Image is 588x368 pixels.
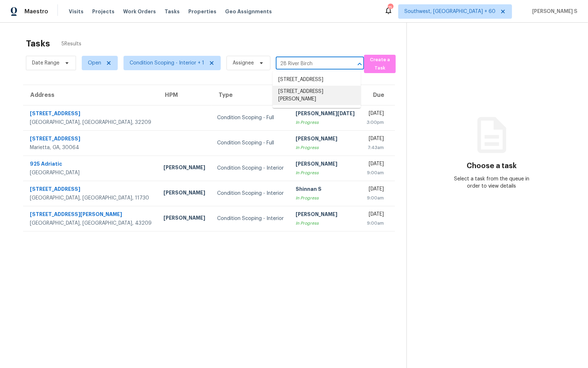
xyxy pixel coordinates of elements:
div: [PERSON_NAME] [296,135,355,144]
div: [STREET_ADDRESS] [30,110,152,119]
div: Condition Scoping - Full [217,139,284,147]
th: Type [211,85,290,105]
div: [PERSON_NAME] [164,164,206,173]
span: Maestro [24,8,48,15]
span: Date Range [32,59,59,67]
span: 5 Results [62,40,81,48]
div: 7:43am [367,144,384,151]
div: 9:00am [367,194,384,202]
div: In Progress [296,144,355,151]
div: In Progress [296,194,355,202]
div: [PERSON_NAME] [296,211,355,220]
div: [GEOGRAPHIC_DATA], [GEOGRAPHIC_DATA], 32209 [30,119,152,126]
h2: Tasks [26,40,50,47]
div: In Progress [296,220,355,227]
button: Close [355,59,365,69]
div: [PERSON_NAME] [164,189,206,198]
div: 754 [388,4,393,12]
div: [PERSON_NAME] [164,214,206,223]
li: [STREET_ADDRESS][PERSON_NAME] [273,86,361,105]
span: Work Orders [123,8,156,15]
div: Condition Scoping - Interior [217,215,284,222]
div: [STREET_ADDRESS][PERSON_NAME] [30,211,152,220]
div: [PERSON_NAME] [296,160,355,169]
div: Marietta, GA, 30064 [30,144,152,151]
div: 3:00pm [367,119,384,126]
span: Create a Task [368,56,392,72]
span: Visits [69,8,84,15]
div: [STREET_ADDRESS] [30,135,152,144]
div: [PERSON_NAME][DATE] [296,110,355,119]
div: [GEOGRAPHIC_DATA] [30,169,152,176]
h3: Choose a task [467,162,517,170]
li: [STREET_ADDRESS] [273,74,361,86]
th: Due [361,85,395,105]
div: [DATE] [367,185,384,194]
div: [DATE] [367,211,384,220]
div: [GEOGRAPHIC_DATA], [GEOGRAPHIC_DATA], 43209 [30,220,152,227]
span: Properties [188,8,216,15]
div: [DATE] [367,110,384,119]
div: Shinnan S [296,185,355,194]
div: In Progress [296,119,355,126]
span: Tasks [165,9,180,14]
span: Assignee [233,59,254,67]
div: Condition Scoping - Full [217,114,284,121]
span: Condition Scoping - Interior + 1 [130,59,204,67]
th: Address [23,85,158,105]
div: In Progress [296,169,355,176]
button: Create a Task [364,55,396,73]
th: HPM [158,85,212,105]
div: [STREET_ADDRESS] [30,185,152,194]
span: Open [88,59,101,67]
div: Condition Scoping - Interior [217,165,284,172]
div: 925 Adriatic [30,160,152,169]
div: [GEOGRAPHIC_DATA], [GEOGRAPHIC_DATA], 11730 [30,194,152,202]
div: 9:00am [367,220,384,227]
div: [DATE] [367,135,384,144]
span: Southwest, [GEOGRAPHIC_DATA] + 60 [404,8,495,15]
div: Select a task from the queue in order to view details [449,175,534,190]
span: [PERSON_NAME] S [529,8,577,15]
input: Search by address [276,58,344,69]
span: Projects [92,8,115,15]
div: [DATE] [367,160,384,169]
span: Geo Assignments [225,8,272,15]
div: 9:00am [367,169,384,176]
div: Condition Scoping - Interior [217,190,284,197]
